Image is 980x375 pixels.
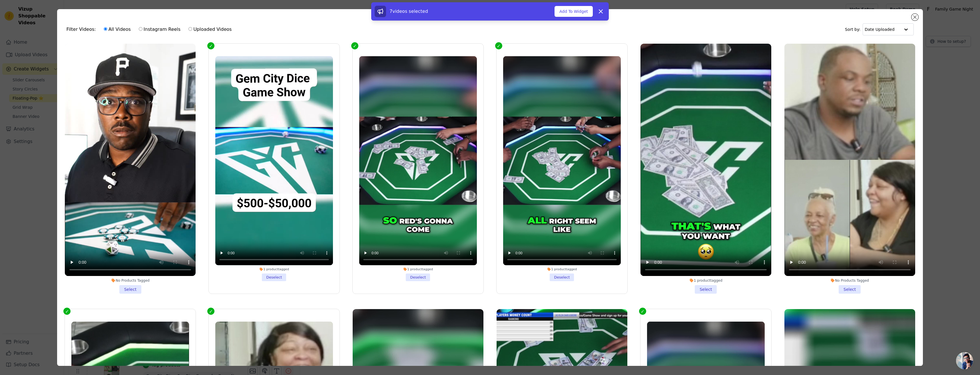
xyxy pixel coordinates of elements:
[784,278,915,283] div: No Products Tagged
[103,26,131,33] label: All Videos
[138,26,181,33] label: Instagram Reels
[640,278,771,283] div: 1 product tagged
[215,267,333,271] div: 1 product tagged
[188,26,232,33] label: Uploaded Videos
[66,23,235,36] div: Filter Videos:
[65,278,196,283] div: No Products Tagged
[359,267,477,271] div: 1 product tagged
[503,267,621,271] div: 1 product tagged
[845,23,914,35] div: Sort by:
[389,9,428,14] span: 7 videos selected
[555,6,593,17] button: Add To Widget
[956,352,973,369] div: Open chat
